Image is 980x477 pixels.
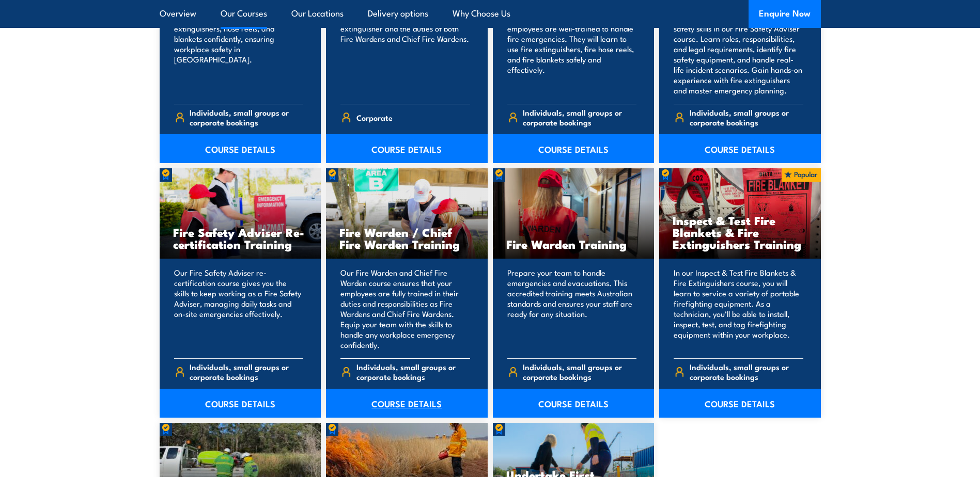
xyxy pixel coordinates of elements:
a: COURSE DETAILS [326,389,488,418]
span: Individuals, small groups or corporate bookings [190,362,303,381]
span: Individuals, small groups or corporate bookings [523,362,636,381]
a: COURSE DETAILS [493,389,655,418]
p: Prepare your team to handle emergencies and evacuations. This accredited training meets Australia... [507,267,637,350]
a: COURSE DETAILS [659,134,821,163]
p: Equip your team in [GEOGRAPHIC_DATA] with key fire safety skills in our Fire Safety Adviser cours... [674,3,803,96]
a: COURSE DETAILS [493,134,655,163]
p: Our Fire Safety Adviser re-certification course gives you the skills to keep working as a Fire Sa... [174,267,304,350]
p: Our Fire Extinguisher and Fire Warden course will ensure your employees are well-trained to handl... [507,3,637,96]
a: COURSE DETAILS [326,134,488,163]
p: Our Fire Combo Awareness Day includes training on how to use a fire extinguisher and the duties o... [340,3,470,96]
span: Individuals, small groups or corporate bookings [523,107,636,127]
span: Individuals, small groups or corporate bookings [356,362,470,381]
a: COURSE DETAILS [160,389,321,418]
h3: Fire Warden Training [506,238,641,250]
h3: Fire Warden / Chief Fire Warden Training [339,226,474,250]
a: COURSE DETAILS [659,389,821,418]
span: Individuals, small groups or corporate bookings [690,362,803,381]
h3: Fire Safety Adviser Re-certification Training [173,226,308,250]
p: Train your team in essential fire safety. Learn to use fire extinguishers, hose reels, and blanke... [174,3,304,96]
h3: Inspect & Test Fire Blankets & Fire Extinguishers Training [673,214,807,250]
span: Corporate [356,109,393,125]
p: Our Fire Warden and Chief Fire Warden course ensures that your employees are fully trained in the... [340,267,470,350]
p: In our Inspect & Test Fire Blankets & Fire Extinguishers course, you will learn to service a vari... [674,267,803,350]
span: Individuals, small groups or corporate bookings [190,107,303,127]
a: COURSE DETAILS [160,134,321,163]
span: Individuals, small groups or corporate bookings [690,107,803,127]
